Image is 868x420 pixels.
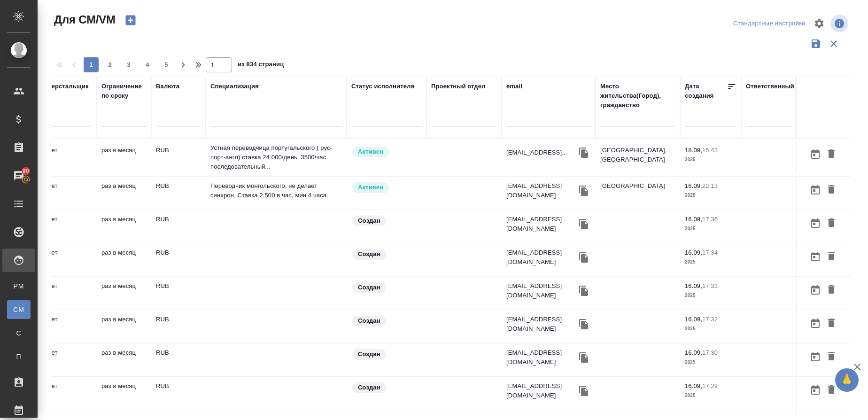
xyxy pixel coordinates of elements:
p: [EMAIL_ADDRESS][DOMAIN_NAME] [506,348,577,367]
button: Открыть календарь загрузки [807,348,823,366]
button: Скопировать [577,217,591,231]
td: Нет [42,177,97,210]
p: [EMAIL_ADDRESS][DOMAIN_NAME] [506,215,577,233]
p: Переводчик монгольского, не делает синхрон. Ставка 2.500 в час, мин 4 часа. [210,181,342,200]
button: Сохранить фильтры [807,35,825,53]
p: [EMAIL_ADDRESS][DOMAIN_NAME] [506,381,577,400]
a: П [7,347,31,366]
span: из 834 страниц [238,59,284,72]
button: Открыть календарь загрузки [807,215,823,232]
td: Нет [42,310,97,343]
button: Удалить [823,348,839,366]
button: 🙏 [835,368,859,392]
p: 17:30 [702,349,718,356]
p: 17:34 [702,249,718,256]
span: Настроить таблицу [808,12,830,35]
td: RUB [151,243,206,276]
span: 5 [159,60,174,70]
td: раз в месяц [97,243,151,276]
button: Удалить [823,146,839,163]
button: Удалить [823,248,839,265]
button: Удалить [823,381,839,399]
p: 2025 [685,155,736,164]
td: раз в месяц [97,377,151,410]
p: [EMAIL_ADDRESS][DOMAIN_NAME] [506,281,577,300]
div: Рядовой исполнитель: назначай с учетом рейтинга [351,146,422,158]
p: 17:33 [702,282,718,289]
span: Для СМ/VM [52,12,116,27]
p: 16.09, [685,249,702,256]
td: RUB [151,343,206,376]
div: Валюта [156,82,179,91]
p: Активен [358,147,383,156]
button: Сбросить фильтры [825,35,843,53]
div: Ограничение по сроку [101,82,147,101]
button: Скопировать [577,184,591,198]
a: 90 [2,164,35,187]
span: 90 [17,166,35,176]
span: 2 [102,60,117,70]
button: Скопировать [577,284,591,298]
a: С [7,324,31,342]
p: 2025 [685,257,736,267]
div: Место жительства(Город), гражданство [600,82,675,110]
p: 16.09, [685,349,702,356]
p: [EMAIL_ADDRESS][DOMAIN_NAME] [506,248,577,267]
p: 17:36 [702,216,718,223]
p: 16.09, [685,382,702,389]
p: Создан [358,383,380,392]
button: Открыть календарь загрузки [807,146,823,163]
button: Создать [119,12,142,28]
button: Удалить [823,215,839,232]
button: Удалить [823,315,839,332]
div: email [506,82,522,91]
div: Дата создания [685,82,727,101]
td: раз в месяц [97,210,151,243]
td: Нет [42,277,97,310]
td: Нет [42,243,97,276]
button: 2 [102,57,117,72]
p: Создан [358,350,380,359]
p: 17:29 [702,382,718,389]
p: 15:43 [702,147,718,154]
td: раз в месяц [97,343,151,376]
td: [GEOGRAPHIC_DATA] [596,177,680,210]
td: Нет [42,141,97,174]
div: Ответственный [746,82,794,91]
td: RUB [151,277,206,310]
td: раз в месяц [97,141,151,174]
p: 22:13 [702,182,718,189]
button: Скопировать [577,317,591,331]
p: Устная переводчица португальского ( рус-порт-англ) ставка 24 000/день, 3500/час последовательный... [210,143,342,171]
td: раз в месяц [97,310,151,343]
button: Открыть календарь загрузки [807,281,823,299]
p: 16.09, [685,316,702,323]
td: RUB [151,141,206,174]
div: Специализация [210,82,259,91]
p: 16.09, [685,182,702,189]
p: 2025 [685,324,736,334]
td: Нет [42,210,97,243]
span: 3 [121,60,136,70]
button: Скопировать [577,250,591,264]
span: 4 [140,60,155,70]
p: 2025 [685,224,736,233]
p: 16.09, [685,282,702,289]
td: Нет [42,343,97,376]
button: Скопировать [577,384,591,398]
td: раз в месяц [97,277,151,310]
span: 🙏 [839,370,855,390]
div: split button [731,16,808,31]
p: 2025 [685,291,736,300]
p: [EMAIL_ADDRESS]... [506,148,567,157]
div: Рядовой исполнитель: назначай с учетом рейтинга [351,181,422,194]
p: Активен [358,183,383,192]
td: Нет [42,377,97,410]
p: 17:32 [702,316,718,323]
span: Посмотреть информацию [830,15,850,32]
a: PM [7,277,31,296]
div: Проектный отдел [431,82,486,91]
div: Статус исполнителя [351,82,414,91]
button: Удалить [823,281,839,299]
button: Скопировать [577,146,591,160]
